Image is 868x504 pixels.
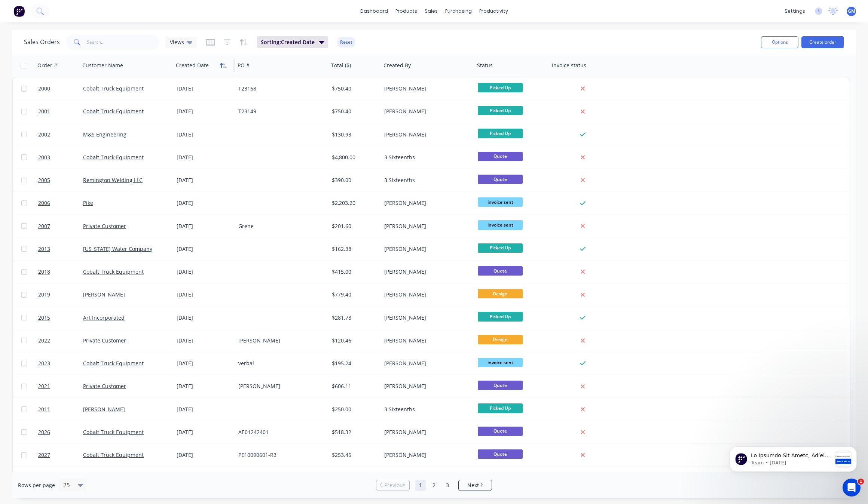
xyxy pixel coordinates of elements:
a: Private Customer [83,382,126,390]
span: 2011 [38,406,50,413]
div: [PERSON_NAME] [384,131,467,138]
div: [DATE] [177,428,232,436]
div: purchasing [441,6,476,17]
span: 2005 [38,176,50,184]
span: Previous [384,482,406,489]
div: [DATE] [177,314,232,322]
div: [PERSON_NAME] [384,337,467,344]
div: $120.46 [332,337,376,344]
a: Page 1 is your current page [415,480,426,491]
div: $162.38 [332,245,376,253]
span: Picked Up [478,83,523,92]
a: 2001 [38,100,83,123]
div: [PERSON_NAME] [384,85,467,92]
button: Sorting:Created Date [257,36,328,48]
div: $250.00 [332,406,376,413]
div: [DATE] [177,245,232,253]
div: $750.40 [332,108,376,115]
span: Quote [478,152,523,161]
span: 2007 [38,222,50,230]
div: Customer Name [82,62,123,69]
div: [DATE] [177,222,232,230]
a: 2007 [38,215,83,237]
a: 2021 [38,375,83,397]
a: Cobalt Truck Equipment [83,154,144,161]
a: 2026 [38,421,83,443]
span: Lo Ipsumdo Sit Ametc, Ad’el seddoe tem inci utlabore etdolor magnaaliq en admi veni quisnost exe ... [33,21,112,451]
span: 2003 [38,154,50,161]
span: 2021 [38,382,50,390]
span: Picked Up [478,243,523,253]
button: Create order [801,36,844,48]
span: 2006 [38,199,50,207]
a: 2028 [38,467,83,489]
a: 2022 [38,329,83,352]
span: 1 [858,479,864,485]
div: 3 Sixteenths [384,406,467,413]
div: $779.40 [332,291,376,298]
a: 2019 [38,283,83,306]
div: $4,800.00 [332,154,376,161]
a: dashboard [357,6,392,17]
div: Total ($) [331,62,351,69]
span: Picked Up [478,403,523,413]
div: [DATE] [177,108,232,115]
span: Quote [478,427,523,436]
a: Cobalt Truck Equipment [83,360,144,367]
ul: Pagination [373,480,495,491]
div: PE10090601-R3 [238,451,321,459]
span: Picked Up [478,312,523,321]
span: Quote [478,381,523,390]
button: Options [761,36,798,48]
span: Rows per page [18,482,55,489]
input: Search... [87,35,160,50]
span: 2027 [38,451,50,459]
div: productivity [476,6,512,17]
span: 2018 [38,268,50,276]
div: $195.24 [332,360,376,367]
img: Factory [13,6,25,17]
span: Quote [478,266,523,276]
div: $130.93 [332,131,376,138]
div: sales [421,6,441,17]
div: Order # [37,62,57,69]
a: 2000 [38,77,83,100]
div: Created By [383,62,411,69]
a: 2015 [38,307,83,329]
iframe: Intercom notifications message [718,431,868,484]
a: Art Incorporated [83,314,125,321]
a: Private Customer [83,222,126,230]
a: 2011 [38,398,83,421]
p: Message from Team, sent 2w ago [33,28,113,35]
span: 2000 [38,85,50,92]
div: [DATE] [177,451,232,459]
div: [PERSON_NAME] [384,199,467,207]
span: 2013 [38,245,50,253]
div: Status [477,62,493,69]
a: 2002 [38,123,83,146]
a: Cobalt Truck Equipment [83,268,144,275]
div: T23168 [238,85,321,92]
div: [PERSON_NAME] [384,428,467,436]
span: invoice sent [478,358,523,367]
a: 2005 [38,169,83,191]
div: [DATE] [177,176,232,184]
a: [US_STATE] Water Company [83,245,152,252]
div: [PERSON_NAME] [384,268,467,276]
div: T23149 [238,108,321,115]
div: 3 Sixteenths [384,154,467,161]
a: Page 3 [442,480,453,491]
div: [PERSON_NAME] [238,337,321,344]
span: Next [467,482,479,489]
a: Cobalt Truck Equipment [83,428,144,436]
span: Views [170,38,184,46]
div: $390.00 [332,176,376,184]
div: settings [781,6,809,17]
a: Private Customer [83,337,126,344]
span: 2001 [38,108,50,115]
div: [DATE] [177,268,232,276]
div: [PERSON_NAME] [384,382,467,390]
a: Cobalt Truck Equipment [83,85,144,92]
